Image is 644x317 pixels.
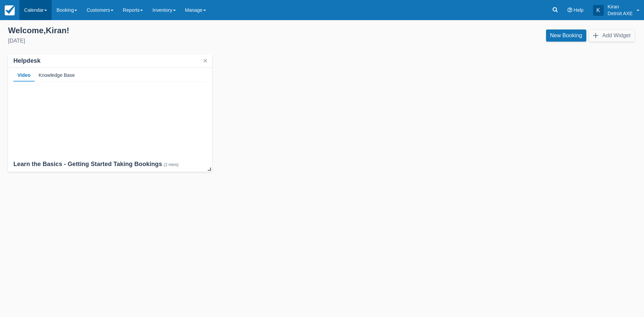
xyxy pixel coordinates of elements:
img: checkfront-main-nav-mini-logo.png [5,5,15,15]
p: Kiran [608,3,633,10]
div: Welcome , Kiran ! [8,25,317,36]
a: New Booking [546,30,586,42]
div: Learn the Basics - Getting Started Taking Bookings [13,160,207,169]
p: Detroit AXE [608,10,633,17]
div: Helpdesk [13,57,41,65]
div: Knowledge Base [35,68,79,82]
span: Help [574,7,584,13]
div: K [593,5,604,16]
button: Add Widget [589,30,635,42]
div: (2 mins) [164,162,178,167]
i: Help [568,8,572,12]
div: [DATE] [8,37,317,45]
div: Video [13,68,35,82]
